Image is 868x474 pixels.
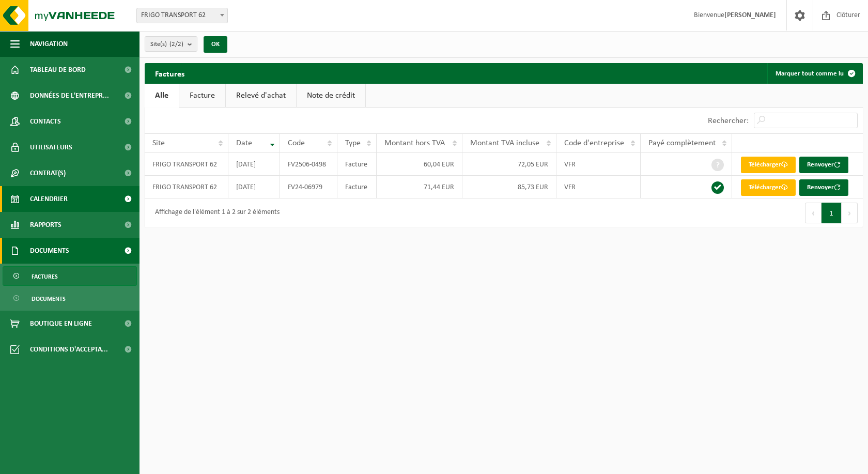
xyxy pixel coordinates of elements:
span: Type [345,139,361,147]
td: [DATE] [228,176,280,198]
td: 60,04 EUR [377,153,462,176]
td: FRIGO TRANSPORT 62 [145,176,228,198]
button: Site(s)(2/2) [145,36,197,52]
span: Code d'entreprise [564,139,624,147]
td: VFR [556,176,641,198]
a: Factures [3,266,137,286]
button: Renvoyer [799,179,848,196]
a: Documents [3,288,137,308]
span: Documents [30,238,69,264]
span: Navigation [30,31,68,57]
button: Next [842,203,858,223]
span: Contrat(s) [30,160,66,186]
button: Renvoyer [799,157,848,173]
td: 72,05 EUR [462,153,557,176]
td: Facture [337,153,377,176]
span: Conditions d'accepta... [30,337,108,362]
span: Rapports [30,212,61,238]
label: Rechercher: [708,117,749,125]
span: Factures [32,267,58,286]
span: Documents [32,289,66,309]
td: [DATE] [228,153,280,176]
button: OK [204,36,227,53]
div: Affichage de l'élément 1 à 2 sur 2 éléments [150,204,280,222]
a: Télécharger [741,179,796,196]
span: Utilisateurs [30,134,72,160]
td: 85,73 EUR [462,176,557,198]
a: Relevé d'achat [226,84,296,108]
button: Marquer tout comme lu [767,63,862,84]
strong: [PERSON_NAME] [724,11,776,19]
span: Montant hors TVA [384,139,445,147]
span: Données de l'entrepr... [30,83,109,109]
a: Alle [145,84,179,108]
a: Facture [179,84,225,108]
a: Note de crédit [297,84,365,108]
span: FRIGO TRANSPORT 62 [137,8,227,23]
span: Code [288,139,305,147]
td: Facture [337,176,377,198]
count: (2/2) [169,41,183,48]
button: 1 [822,203,842,223]
span: Site [152,139,165,147]
span: Payé complètement [648,139,716,147]
span: Site(s) [150,37,183,52]
span: Date [236,139,252,147]
td: FV24-06979 [280,176,337,198]
td: FRIGO TRANSPORT 62 [145,153,228,176]
span: Contacts [30,109,61,134]
td: VFR [556,153,641,176]
button: Previous [805,203,822,223]
span: Tableau de bord [30,57,86,83]
span: FRIGO TRANSPORT 62 [136,8,228,23]
td: FV2506-0498 [280,153,337,176]
span: Calendrier [30,186,68,212]
span: Boutique en ligne [30,311,92,337]
span: Montant TVA incluse [470,139,539,147]
a: Télécharger [741,157,796,173]
td: 71,44 EUR [377,176,462,198]
h2: Factures [145,63,195,83]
